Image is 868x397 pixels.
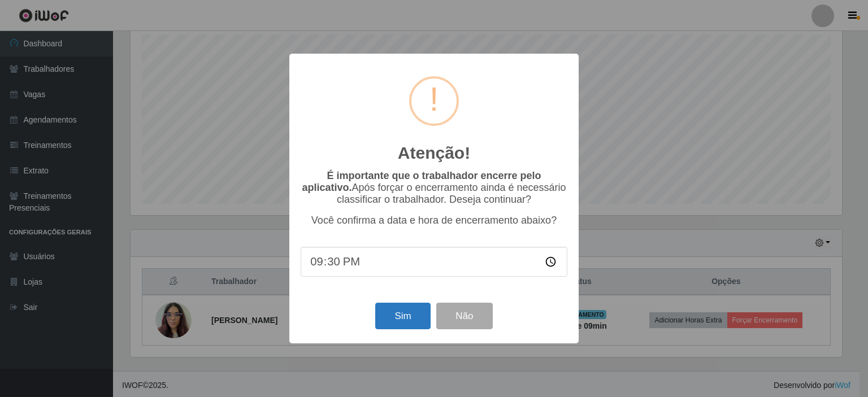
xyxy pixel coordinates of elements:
[436,303,492,329] button: Não
[375,303,430,329] button: Sim
[301,215,567,226] p: Você confirma a data e hora de encerramento abaixo?
[301,170,567,206] p: Após forçar o encerramento ainda é necessário classificar o trabalhador. Deseja continuar?
[302,170,541,193] b: É importante que o trabalhador encerre pelo aplicativo.
[398,143,470,163] h2: Atenção!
